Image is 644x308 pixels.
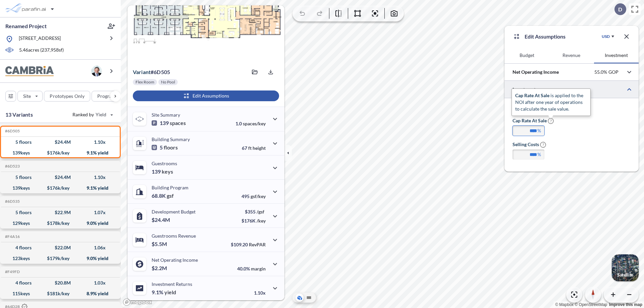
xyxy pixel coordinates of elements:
p: $355 [241,209,266,214]
span: spaces/key [243,121,266,126]
span: gsf [167,192,174,199]
p: # 6d505 [133,69,170,75]
label: Cap Rate at Sale [513,117,554,124]
p: 13 Variants [5,111,33,119]
span: ft [248,145,252,151]
p: 1.0 [235,121,266,126]
button: Prototypes Only [44,91,90,102]
p: Net Operating Income [152,257,198,263]
p: 40.0% [237,266,266,271]
p: $2.2M [152,265,168,271]
p: Program [97,93,116,100]
p: 139 [152,120,186,126]
p: Site [23,93,31,100]
p: $24.4M [152,217,171,223]
a: OpenStreetMap [575,302,607,307]
button: Investment [594,47,639,63]
p: 5.46 acres ( 237,958 sf) [19,47,64,54]
p: 5 [152,144,178,151]
p: Satellite [617,272,633,278]
button: Budget [504,47,549,63]
a: Improve this map [609,302,642,307]
p: $176K [241,218,266,224]
img: user logo [91,66,102,76]
span: RevPAR [249,242,266,247]
p: Site Summary [152,112,180,118]
a: Mapbox [555,302,574,307]
span: Yield [96,111,107,118]
h5: Click to copy the code [4,269,20,274]
span: floors [164,144,178,151]
label: % [537,151,541,158]
button: Edit Assumptions [133,90,279,101]
h5: Click to copy the code [4,129,20,133]
p: 67 [242,145,266,151]
p: 68.8K [152,192,174,199]
p: Guestrooms [152,161,177,166]
span: ? [548,118,554,124]
button: Switcher ImageSatellite [612,254,639,281]
span: keys [162,168,173,175]
h3: Investment [513,104,631,110]
button: Program [92,91,128,102]
span: margin [251,266,266,271]
h5: Click to copy the code [4,199,20,204]
p: 55.0% GOP [594,69,619,75]
p: $5.5M [152,241,168,247]
p: 1.10x [254,290,266,296]
span: ? [540,142,546,148]
p: Net Operating Income [513,69,559,75]
p: Building Summary [152,136,190,142]
span: /gsf [257,209,264,214]
span: height [253,145,266,151]
p: No Pool [161,79,175,85]
p: 495 [241,193,266,199]
p: Renamed Project [5,22,47,30]
button: Ranked by Yield [67,109,117,120]
span: Variant [133,69,151,75]
a: Mapbox homepage [123,298,152,306]
p: 9.1% [152,289,176,296]
p: [STREET_ADDRESS] [19,35,61,43]
p: Building Program [152,185,189,190]
label: % [537,127,541,134]
p: $109.20 [231,242,266,247]
img: BrandImage [5,66,54,76]
label: Selling Costs [513,141,546,148]
p: Flex Room [136,79,154,85]
span: yield [164,289,176,296]
span: spaces [170,120,186,126]
p: Investment Returns [152,281,192,287]
div: USD [602,34,610,39]
p: 139 [152,168,173,175]
button: Revenue [549,47,594,63]
button: Aerial View [296,294,304,302]
p: Development Budget [152,209,196,214]
p: D [618,6,622,12]
img: Switcher Image [612,254,639,281]
span: /key [257,218,266,224]
p: Prototypes Only [50,93,85,100]
h5: Click to copy the code [4,164,20,169]
p: Edit Assumptions [525,33,566,41]
p: Guestrooms Revenue [152,233,196,239]
h5: Click to copy the code [4,234,20,239]
span: gsf/key [251,193,266,199]
button: Site Plan [305,294,313,302]
button: Site [17,91,43,102]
